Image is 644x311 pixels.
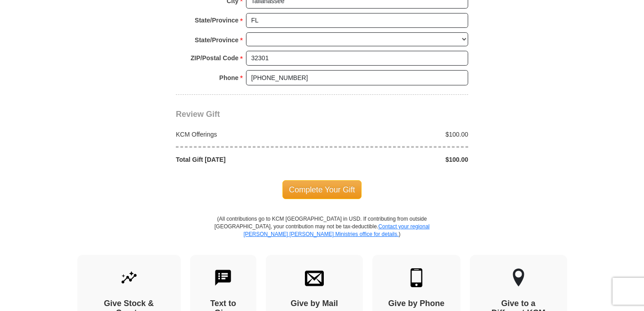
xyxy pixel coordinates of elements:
[191,52,239,64] strong: ZIP/Postal Code
[214,215,430,254] p: (All contributions go to KCM [GEOGRAPHIC_DATA] in USD. If contributing from outside [GEOGRAPHIC_D...
[195,14,238,27] strong: State/Province
[219,71,239,84] strong: Phone
[171,155,322,164] div: Total Gift [DATE]
[388,299,445,309] h4: Give by Phone
[282,180,362,199] span: Complete Your Gift
[214,268,233,287] img: text-to-give.svg
[120,268,139,287] img: give-by-stock.svg
[282,299,347,309] h4: Give by Mail
[322,155,473,164] div: $100.00
[171,130,322,139] div: KCM Offerings
[305,268,324,287] img: envelope.svg
[195,34,238,46] strong: State/Province
[512,268,525,287] img: other-region
[176,110,220,119] span: Review Gift
[407,268,426,287] img: mobile.svg
[322,130,473,139] div: $100.00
